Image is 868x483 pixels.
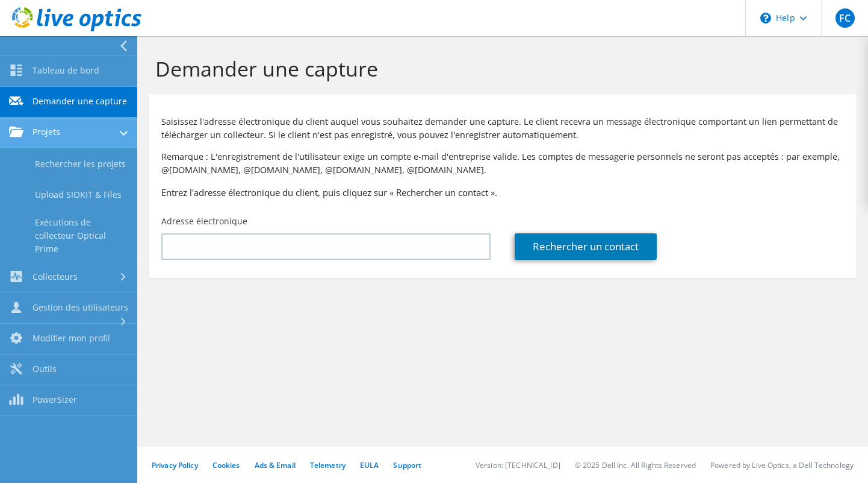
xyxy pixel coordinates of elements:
[161,186,844,199] h3: Entrez l'adresse électronique du client, puis cliquez sur « Rechercher un contact ».
[161,215,247,227] label: Adresse électronique
[161,150,844,177] p: Remarque : L'enregistrement de l'utilisateur exige un compte e-mail d'entreprise valide. Les comp...
[360,460,379,470] a: EULA
[835,8,855,28] span: FC
[393,460,421,470] a: Support
[515,233,657,260] a: Rechercher un contact
[710,460,854,470] li: Powered by Live Optics, a Dell Technology
[152,460,198,470] a: Privacy Policy
[155,56,844,81] h1: Demander une capture
[161,115,844,142] p: Saisissez l'adresse électronique du client auquel vous souhaitez demander une capture. Le client ...
[476,460,560,470] li: Version: [TECHNICAL_ID]
[575,460,696,470] li: © 2025 Dell Inc. All Rights Reserved
[255,460,296,470] a: Ads & Email
[760,13,771,24] svg: \n
[212,460,240,470] a: Cookies
[310,460,346,470] a: Telemetry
